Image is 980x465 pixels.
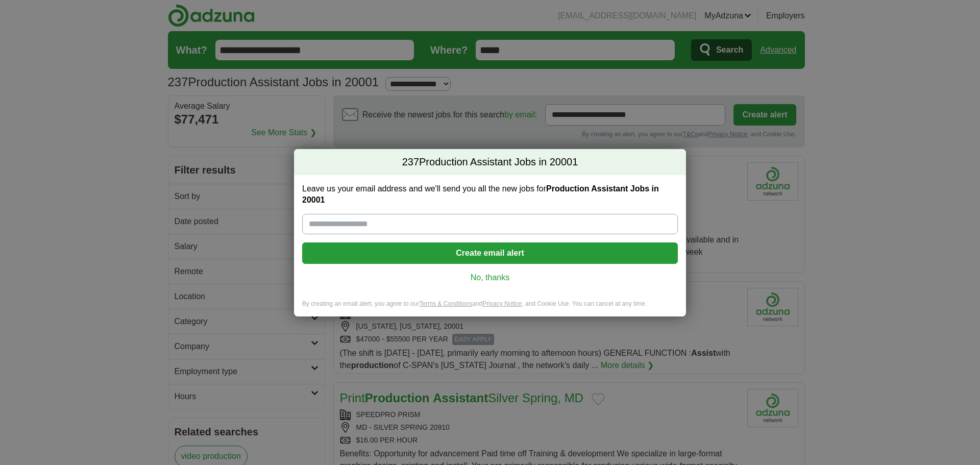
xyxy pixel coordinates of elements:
a: Terms & Conditions [419,300,472,307]
label: Leave us your email address and we'll send you all the new jobs for [302,183,678,206]
a: No, thanks [310,272,670,283]
button: Create email alert [302,242,678,264]
div: By creating an email alert, you agree to our and , and Cookie Use. You can cancel at any time. [294,300,686,316]
span: 237 [402,155,419,169]
a: Privacy Notice [483,300,522,307]
h2: Production Assistant Jobs in 20001 [294,149,686,176]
